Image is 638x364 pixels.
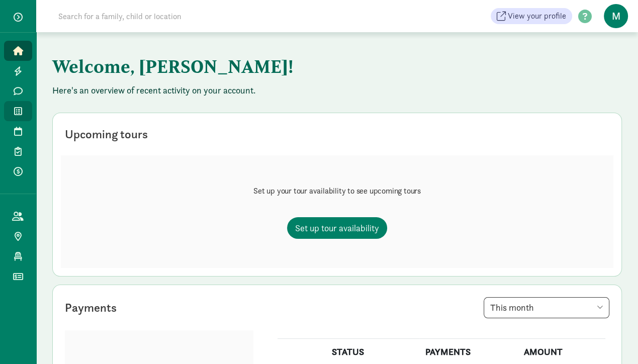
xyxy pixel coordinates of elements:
[65,125,148,143] div: Upcoming tours
[253,185,421,197] p: Set up your tour availability to see upcoming tours
[491,8,572,24] a: View your profile
[52,6,334,26] input: Search for a family, child or location
[65,299,117,317] div: Payments
[508,10,566,22] span: View your profile
[52,84,622,97] p: Here's an overview of recent activity on your account.
[287,217,387,239] a: Set up tour availability
[52,48,550,84] h1: Welcome, [PERSON_NAME]!
[295,221,379,235] span: Set up tour availability
[604,4,628,28] span: M
[588,316,638,364] iframe: Chat Widget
